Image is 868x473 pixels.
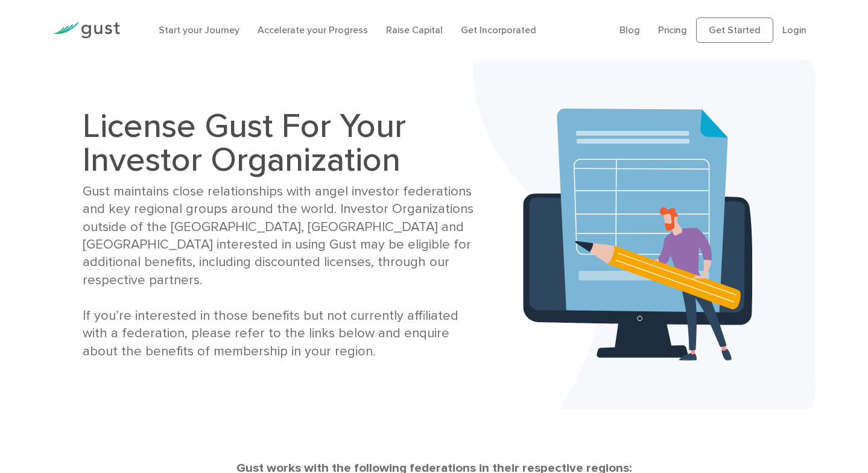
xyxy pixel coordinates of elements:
a: Get Incorporated [461,24,536,36]
a: Get Started [696,17,773,43]
a: Start your Journey [159,24,239,36]
a: Pricing [658,24,687,36]
img: Gust Logo [52,22,120,39]
a: Blog [619,24,640,36]
a: Raise Capital [386,24,443,36]
img: Investors Banner Bg [473,60,816,409]
div: Gust maintains close relationships with angel investor federations and key regional groups around... [83,183,485,361]
h1: License Gust For Your Investor Organization [83,109,485,177]
a: Login [782,24,806,36]
a: Accelerate your Progress [258,24,368,36]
